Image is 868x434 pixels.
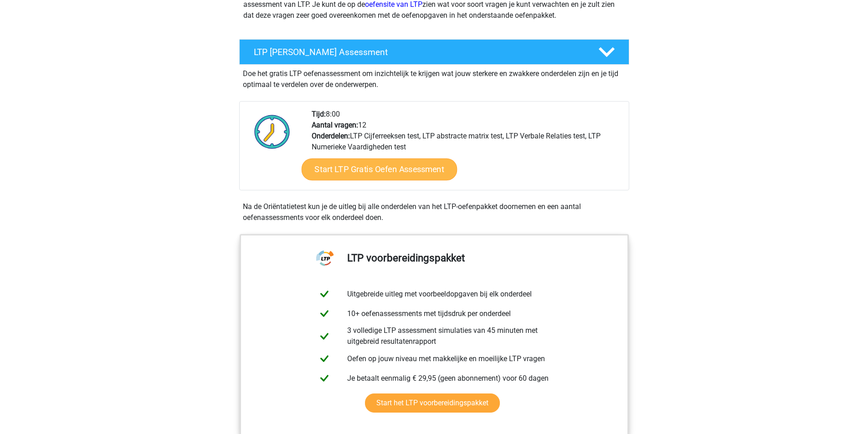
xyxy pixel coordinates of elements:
b: Onderdelen: [312,132,350,140]
a: Start LTP Gratis Oefen Assessment [301,158,457,180]
a: Start het LTP voorbereidingspakket [365,393,500,413]
b: Aantal vragen: [312,121,358,129]
img: Klok [249,109,295,154]
div: Doe het gratis LTP oefenassessment om inzichtelijk te krijgen wat jouw sterkere en zwakkere onder... [239,65,629,90]
div: Na de Oriëntatietest kun je de uitleg bij alle onderdelen van het LTP-oefenpakket doornemen en ee... [239,201,629,223]
h4: LTP [PERSON_NAME] Assessment [254,47,584,57]
a: LTP [PERSON_NAME] Assessment [236,39,633,65]
div: 8:00 12 LTP Cijferreeksen test, LTP abstracte matrix test, LTP Verbale Relaties test, LTP Numerie... [305,109,628,190]
b: Tijd: [312,110,326,118]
